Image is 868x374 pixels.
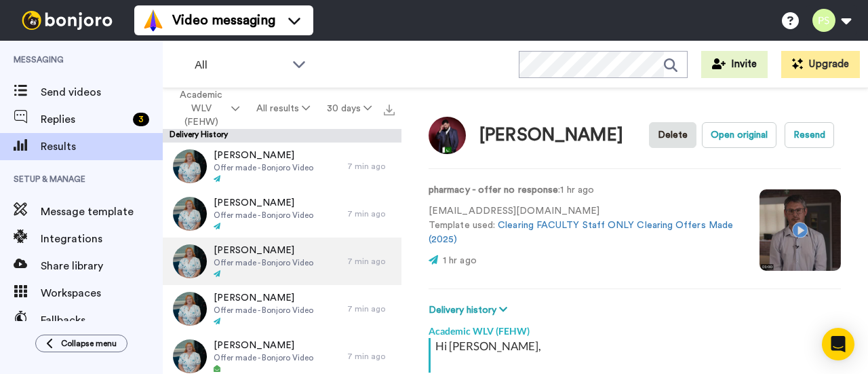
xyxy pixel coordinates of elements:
div: 7 min ago [347,303,395,314]
button: Academic WLV (FEHW) [165,83,248,134]
div: 7 min ago [347,208,395,219]
a: [PERSON_NAME]Offer made - Bonjoro Video7 min ago [163,285,401,333]
div: Academic WLV (FEHW) [429,318,841,338]
button: Invite [701,51,768,78]
button: Delete [649,122,696,148]
div: 3 [133,113,149,126]
a: [PERSON_NAME]Offer made - Bonjoro Video7 min ago [163,143,401,190]
div: [PERSON_NAME] [479,126,623,145]
button: 30 days [318,96,380,121]
span: [PERSON_NAME] [214,196,313,210]
span: Collapse menu [61,338,117,349]
span: Offer made - Bonjoro Video [214,162,313,173]
span: All [195,57,285,73]
span: [PERSON_NAME] [214,244,313,257]
span: Integrations [41,231,163,247]
span: Replies [41,111,127,128]
div: Open Intercom Messenger [822,328,854,360]
button: Collapse menu [35,335,127,352]
a: Clearing FACULTY Staff ONLY Clearing Offers Made (2025) [429,221,733,244]
div: 7 min ago [347,256,395,267]
img: export.svg [384,105,395,115]
img: 90cff0cc-790d-45f7-aae4-77fa3e12ca73-thumb.jpg [173,339,207,373]
img: 90cff0cc-790d-45f7-aae4-77fa3e12ca73-thumb.jpg [173,197,207,231]
p: [EMAIL_ADDRESS][DOMAIN_NAME] Template used: [429,204,739,247]
span: [PERSON_NAME] [214,339,313,352]
span: Video messaging [172,11,275,30]
a: [PERSON_NAME]Offer made - Bonjoro Video7 min ago [163,238,401,285]
img: 90cff0cc-790d-45f7-aae4-77fa3e12ca73-thumb.jpg [173,244,207,278]
span: Academic WLV (FEHW) [174,88,229,129]
span: Send videos [41,84,163,100]
img: bj-logo-header-white.svg [16,11,118,30]
span: Offer made - Bonjoro Video [214,257,313,268]
span: Workspaces [41,285,163,301]
div: Delivery History [163,129,401,143]
button: Export all results that match these filters now. [380,98,399,119]
img: 90cff0cc-790d-45f7-aae4-77fa3e12ca73-thumb.jpg [173,149,207,183]
button: Upgrade [781,51,860,78]
img: Image of Husnain Mahmood [429,117,466,154]
div: 7 min ago [347,161,395,172]
button: Delivery history [429,303,511,318]
div: 7 min ago [347,351,395,362]
span: Share library [41,258,163,274]
button: Open original [702,122,776,148]
button: Resend [785,122,834,148]
span: 1 hr ago [443,256,477,265]
span: Offer made - Bonjoro Video [214,305,313,316]
span: [PERSON_NAME] [214,291,313,305]
span: Fallbacks [41,312,163,329]
span: Message template [41,204,163,220]
img: 90cff0cc-790d-45f7-aae4-77fa3e12ca73-thumb.jpg [173,292,207,326]
img: vm-color.svg [142,10,164,31]
span: [PERSON_NAME] [214,149,313,162]
p: : 1 hr ago [429,183,739,198]
span: Offer made - Bonjoro Video [214,210,313,221]
span: Offer made - Bonjoro Video [214,352,313,363]
span: Results [41,138,163,155]
a: [PERSON_NAME]Offer made - Bonjoro Video7 min ago [163,190,401,238]
button: All results [248,96,319,121]
strong: pharmacy - offer no response [429,185,558,195]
